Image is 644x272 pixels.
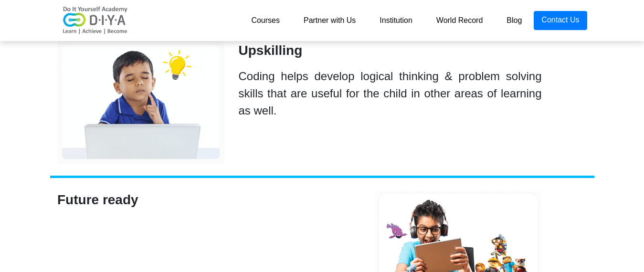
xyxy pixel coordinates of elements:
a: Institution [368,11,424,30]
img: logo-v2.png [57,6,134,35]
a: Contact Us [534,11,587,30]
a: Courses [239,11,292,30]
img: slide-7-img-1.png [57,41,224,164]
a: Partner with Us [292,11,368,30]
div: Upskilling [239,41,542,61]
div: Future ready [57,190,360,210]
div: Coding helps develop logical thinking & problem solving skills that are useful for the child in o... [239,68,542,119]
a: Blog [495,11,534,30]
a: World Record [424,11,495,30]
